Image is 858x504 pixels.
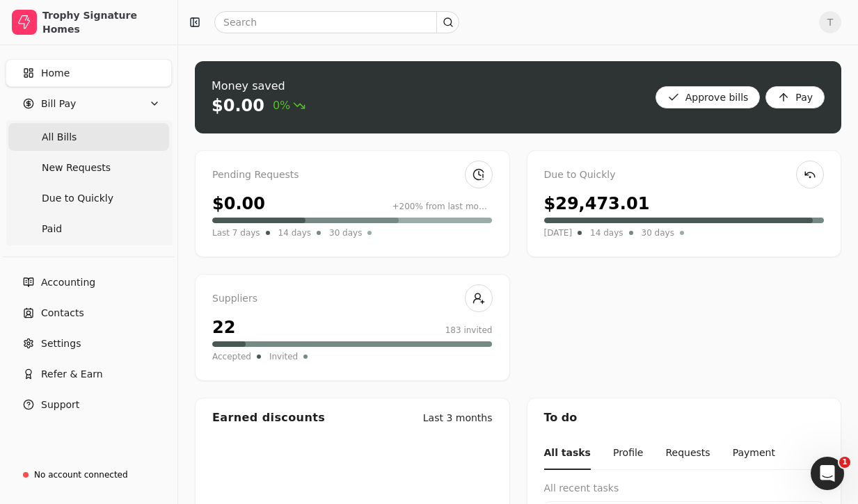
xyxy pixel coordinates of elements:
[590,226,623,240] span: 14 days
[8,123,169,151] a: All Bills
[212,409,325,426] div: Earned discounts
[8,154,169,181] a: New Requests
[41,275,95,290] span: Accounting
[42,222,62,236] span: Paid
[42,8,166,36] div: Trophy Signature Homes
[6,462,172,487] a: No account connected
[41,306,84,320] span: Contacts
[445,324,493,336] div: 183 invited
[544,437,591,470] button: All tasks
[6,360,172,388] button: Refer & Earn
[278,226,311,240] span: 14 days
[6,299,172,327] a: Contacts
[423,411,493,425] div: Last 3 months
[6,391,172,418] button: Support
[41,398,79,412] span: Support
[212,78,305,95] div: Money saved
[41,97,76,111] span: Bill Pay
[392,200,493,213] div: +200% from last month
[212,291,493,307] div: Suppliers
[42,161,111,175] span: New Requests
[8,184,169,212] a: Due to Quickly
[642,226,674,240] span: 30 days
[34,469,128,481] div: No account connected
[544,226,573,240] span: [DATE]
[765,86,825,108] button: Pay
[42,130,77,145] span: All Bills
[212,315,235,340] div: 22
[733,437,775,470] button: Payment
[41,336,81,351] span: Settings
[6,59,172,87] a: Home
[273,97,305,114] span: 0%
[544,191,650,216] div: $29,473.01
[41,367,103,382] span: Refer & Earn
[613,437,644,470] button: Profile
[6,268,172,296] a: Accounting
[527,398,841,437] div: To do
[212,350,251,364] span: Accepted
[656,86,761,108] button: Approve bills
[269,350,298,364] span: Invited
[819,11,841,33] button: T
[214,11,459,33] input: Search
[811,457,844,490] iframe: Intercom live chat
[212,226,260,240] span: Last 7 days
[544,481,825,496] div: All recent tasks
[212,95,264,117] div: $0.00
[212,191,265,216] div: $0.00
[8,215,169,243] a: Paid
[6,330,172,357] a: Settings
[329,226,362,240] span: 30 days
[839,457,850,468] span: 1
[544,168,825,183] div: Due to Quickly
[6,90,172,117] button: Bill Pay
[42,191,113,206] span: Due to Quickly
[665,437,710,470] button: Requests
[212,168,493,183] div: Pending Requests
[41,66,70,81] span: Home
